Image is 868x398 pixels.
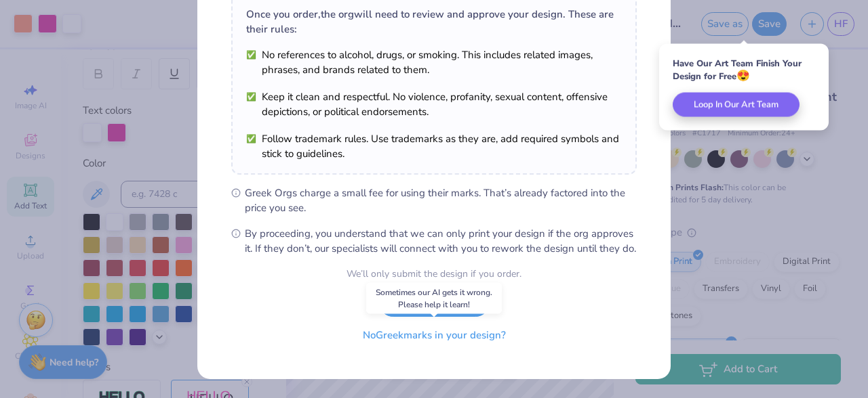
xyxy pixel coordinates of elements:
[246,89,622,119] li: Keep it clean and respectful. No violence, profanity, sexual content, offensive depictions, or po...
[351,322,517,349] button: NoGreekmarks in your design?
[736,68,750,83] span: 😍
[246,7,622,37] div: Once you order, the org will need to review and approve your design. These are their rules:
[245,226,637,256] span: By proceeding, you understand that we can only print your design if the org approves it. If they ...
[366,283,502,314] div: Sometimes our AI gets it wrong. Please help it learn!
[246,131,622,161] li: Follow trademark rules. Use trademarks as they are, add required symbols and stick to guidelines.
[673,93,800,117] button: Loop In Our Art Team
[246,47,622,77] li: No references to alcohol, drugs, or smoking. This includes related images, phrases, and brands re...
[347,267,521,281] div: We’ll only submit the design if you order.
[673,58,815,83] div: Have Our Art Team Finish Your Design for Free
[245,185,637,215] span: Greek Orgs charge a small fee for using their marks. That’s already factored into the price you see.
